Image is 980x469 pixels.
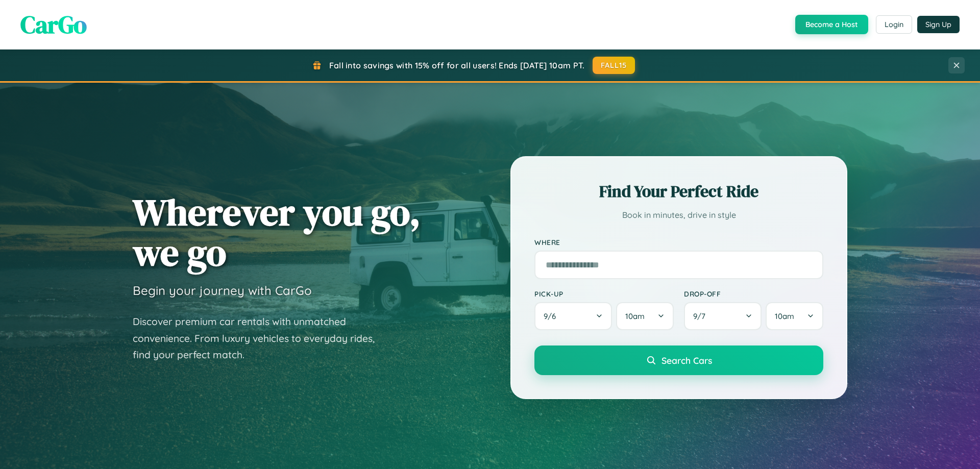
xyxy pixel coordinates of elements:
[917,16,960,33] button: Sign Up
[616,302,674,330] button: 10am
[534,238,823,246] label: Where
[625,311,645,321] span: 10am
[20,8,87,41] span: CarGo
[534,302,612,330] button: 9/6
[534,289,674,298] label: Pick-up
[133,192,421,273] h1: Wherever you go, we go
[661,355,712,366] span: Search Cars
[693,311,710,321] span: 9 / 7
[133,283,312,298] h3: Begin your journey with CarGo
[534,345,823,375] button: Search Cars
[593,57,635,74] button: FALL15
[684,289,823,298] label: Drop-off
[766,302,823,330] button: 10am
[775,311,794,321] span: 10am
[133,313,388,363] p: Discover premium car rentals with unmatched convenience. From luxury vehicles to everyday rides, ...
[329,60,585,70] span: Fall into savings with 15% off for all users! Ends [DATE] 10am PT.
[876,15,912,34] button: Login
[795,15,868,34] button: Become a Host
[684,302,762,330] button: 9/7
[534,180,823,203] h2: Find Your Perfect Ride
[544,311,561,321] span: 9 / 6
[534,208,823,223] p: Book in minutes, drive in style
